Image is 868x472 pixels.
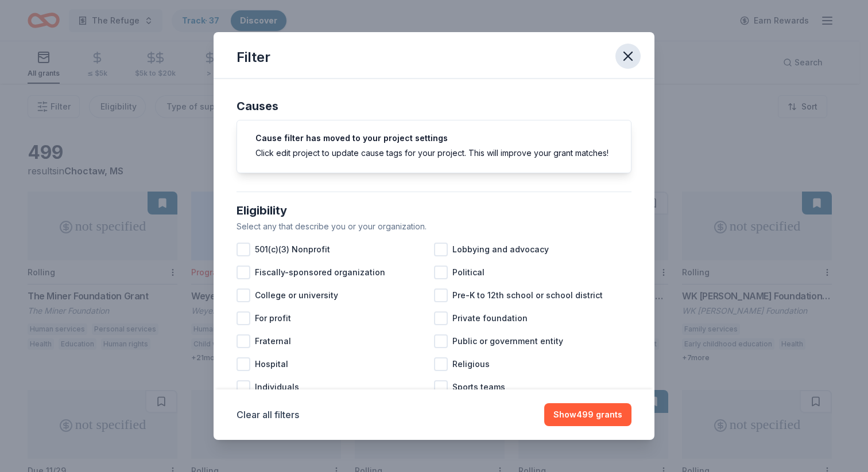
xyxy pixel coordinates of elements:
[255,134,613,142] h5: Cause filter has moved to your project settings
[237,48,270,67] div: Filter
[255,334,291,348] span: Fraternal
[544,403,631,426] button: Show499 grants
[255,357,288,371] span: Hospital
[452,288,603,302] span: Pre-K to 12th school or school district
[452,311,528,325] span: Private foundation
[255,266,385,279] span: Fiscally-sponsored organization
[255,380,299,394] span: Individuals
[452,380,505,394] span: Sports teams
[452,357,490,371] span: Religious
[452,266,485,279] span: Political
[237,220,631,233] div: Select any that describe you or your organization.
[237,408,299,422] button: Clear all filters
[237,201,631,220] div: Eligibility
[255,311,291,325] span: For profit
[452,243,549,256] span: Lobbying and advocacy
[255,147,613,159] div: Click edit project to update cause tags for your project. This will improve your grant matches!
[255,288,338,302] span: College or university
[452,334,563,348] span: Public or government entity
[255,243,330,256] span: 501(c)(3) Nonprofit
[237,97,631,115] div: Causes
